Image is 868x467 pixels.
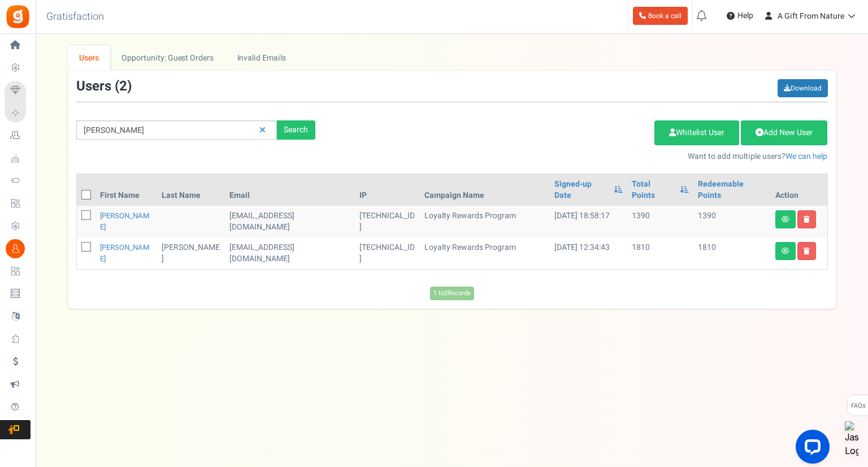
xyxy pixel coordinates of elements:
[420,237,550,269] td: Loyalty Rewards Program
[804,248,810,254] i: Delete user
[355,237,420,269] td: [TECHNICAL_ID]
[254,120,271,140] a: Reset
[698,179,766,201] a: Redeemable Points
[722,7,758,25] a: Help
[96,174,158,206] th: First Name
[100,210,149,232] a: [PERSON_NAME]
[110,45,225,71] a: Opportunity: Guest Orders
[225,206,355,237] td: RETAIL
[627,237,693,269] td: 1810
[632,179,674,201] a: Total Points
[332,151,828,162] p: Want to add multiple users?
[157,237,224,269] td: [PERSON_NAME]
[76,120,277,140] input: Search by email or name
[5,4,31,29] img: Gratisfaction
[225,237,355,269] td: RETAIL
[76,79,132,94] h3: Users ( )
[782,216,789,223] i: View details
[420,174,550,206] th: Campaign Name
[420,206,550,237] td: Loyalty Rewards Program
[778,79,828,97] a: Download
[157,174,224,206] th: Last Name
[225,45,297,71] a: Invalid Emails
[693,206,771,237] td: 1390
[654,120,739,145] a: Whitelist User
[782,248,789,254] i: View details
[277,120,315,140] div: Search
[627,206,693,237] td: 1390
[550,237,628,269] td: [DATE] 12:34:43
[355,174,420,206] th: IP
[741,120,827,145] a: Add New User
[778,10,844,22] span: A Gift From Nature
[693,237,771,269] td: 1810
[771,174,827,206] th: Action
[554,179,609,201] a: Signed-up Date
[34,6,116,28] h3: Gratisfaction
[850,395,866,417] span: FAQs
[100,242,149,264] a: [PERSON_NAME]
[68,45,111,71] a: Users
[355,206,420,237] td: [TECHNICAL_ID]
[804,216,810,223] i: Delete user
[785,150,827,162] a: We can help
[735,10,753,21] span: Help
[119,76,127,96] span: 2
[550,206,628,237] td: [DATE] 18:58:17
[633,7,688,25] a: Book a call
[225,174,355,206] th: Email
